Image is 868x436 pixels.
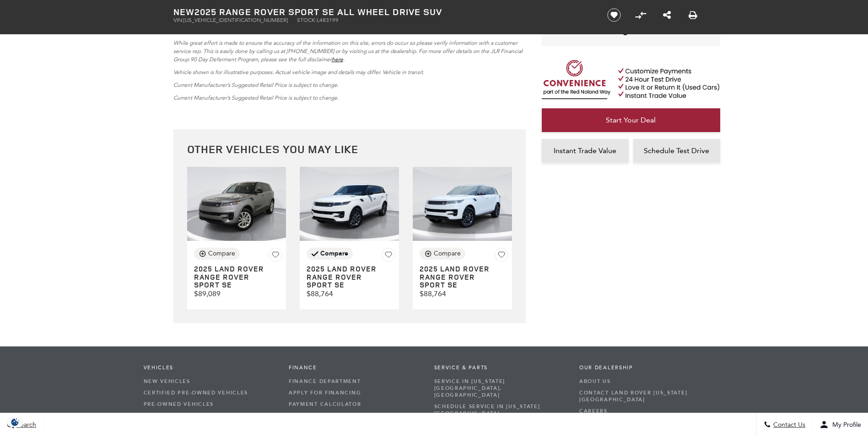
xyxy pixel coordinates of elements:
[208,250,235,258] div: Compare
[307,265,377,289] h3: 2025 LAND ROVER Range Rover Sport SE
[289,365,421,371] span: Finance
[5,417,26,427] section: Click to Open Cookie Consent Modal
[813,413,868,436] button: Open user profile menu
[307,289,395,298] p: $88,764
[289,376,421,387] a: Finance Department
[420,265,491,289] h3: 2025 LAND ROVER Range Rover Sport SE
[420,265,508,298] a: 2025 LAND ROVER Range Rover Sport SE $88,764
[173,81,526,89] p: Current Manufacturer’s Suggested Retail Price is subject to change.
[542,139,629,163] a: Instant Trade Value
[289,399,421,410] a: Payment Calculator
[173,68,526,76] p: Vehicle shown is for illustrative purposes. Actual vehicle image and details may differ. Vehicle ...
[269,248,282,264] button: Save Vehicle
[579,387,711,405] a: Contact Land Rover [US_STATE][GEOGRAPHIC_DATA]
[644,146,709,155] span: Schedule Test Drive
[144,410,275,428] a: New Vehicle Specials in [US_STATE][GEOGRAPHIC_DATA]
[194,289,283,298] p: $89,089
[606,116,656,124] span: Start Your Deal
[173,7,592,17] h1: 2025 Range Rover Sport SE All Wheel Drive SUV
[307,248,353,260] button: Vehicle Added To Compare List
[194,248,240,260] button: Compare Vehicle
[689,10,697,21] a: Print this New 2025 Range Rover Sport SE All Wheel Drive SUV
[495,248,508,264] button: Save Vehicle
[771,421,805,429] span: Contact Us
[194,265,265,289] h3: 2025 LAND ROVER Range Rover Sport SE
[434,365,566,371] span: Service & Parts
[194,265,283,298] a: 2025 LAND ROVER Range Rover Sport SE $89,089
[542,108,720,132] a: Start Your Deal
[187,167,286,241] img: 2025 LAND ROVER Range Rover Sport SE
[183,17,288,23] span: [US_VEHICLE_IDENTIFICATION_NUMBER]
[634,8,647,22] button: Compare Vehicle
[434,401,566,419] a: Schedule Service in [US_STATE][GEOGRAPHIC_DATA]
[144,376,275,387] a: New Vehicles
[173,5,194,18] strong: New
[579,405,711,417] a: Careers
[187,143,512,155] h2: Other Vehicles You May Like
[317,17,339,23] span: L483199
[173,39,526,64] p: While great effort is made to ensure the accuracy of the information on this site, errors do occu...
[663,10,671,21] a: Share this New 2025 Range Rover Sport SE All Wheel Drive SUV
[144,399,275,410] a: Pre-Owned Vehicles
[413,167,512,241] img: 2025 LAND ROVER Range Rover Sport SE
[320,250,348,258] div: Compare
[173,94,526,102] p: Current Manufacturer’s Suggested Retail Price is subject to change.
[604,8,624,22] button: Save vehicle
[420,248,465,260] button: Compare Vehicle
[542,167,720,311] iframe: YouTube video player
[144,365,275,371] span: Vehicles
[633,139,720,163] a: Schedule Test Drive
[829,421,861,429] span: My Profile
[5,417,26,427] img: Opt-Out Icon
[173,17,183,23] span: VIN:
[434,376,566,401] a: Service in [US_STATE][GEOGRAPHIC_DATA], [GEOGRAPHIC_DATA]
[579,376,711,387] a: About Us
[297,17,317,23] span: Stock:
[382,248,395,264] button: Save Vehicle
[307,265,395,298] a: 2025 LAND ROVER Range Rover Sport SE $88,764
[289,387,421,399] a: Apply for Financing
[289,410,421,421] a: Buying vs Leasing
[300,167,399,241] img: 2025 LAND ROVER Range Rover Sport SE
[332,56,343,63] a: here
[579,365,711,371] span: Our Dealership
[554,146,616,155] span: Instant Trade Value
[434,250,461,258] div: Compare
[420,289,508,298] p: $88,764
[144,387,275,399] a: Certified Pre-Owned Vehicles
